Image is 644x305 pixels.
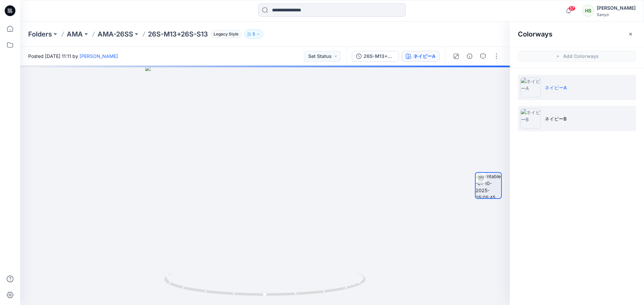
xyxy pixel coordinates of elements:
button: Details [464,51,475,62]
div: HS [582,5,594,17]
div: ネイビーA [413,53,435,60]
button: Legacy Style [208,29,241,39]
div: Sanyo [597,12,636,17]
p: ネイビーB [545,115,567,122]
p: 5 [253,30,255,38]
a: AMA [67,29,83,39]
p: ネイビーA [545,84,567,91]
img: ネイビーB [521,108,541,129]
a: Folders [28,29,52,39]
div: [PERSON_NAME] [597,4,636,12]
button: 5 [244,29,263,39]
a: AMA-26SS [98,29,133,39]
button: ネイビーA [401,51,440,62]
span: 57 [568,6,576,11]
span: Posted [DATE] 11:11 by [28,53,118,60]
div: 26S-M13+26S-S13 [364,53,394,60]
button: 26S-M13+26S-S13 [352,51,399,62]
img: turntable-01-10-2025-05:05:45 [476,173,501,198]
h2: Colorways [518,30,552,38]
img: ネイビーA [521,77,541,97]
span: Legacy Style [211,30,241,38]
a: [PERSON_NAME] [79,53,118,59]
p: 26S-M13+26S-S13 [148,29,208,39]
